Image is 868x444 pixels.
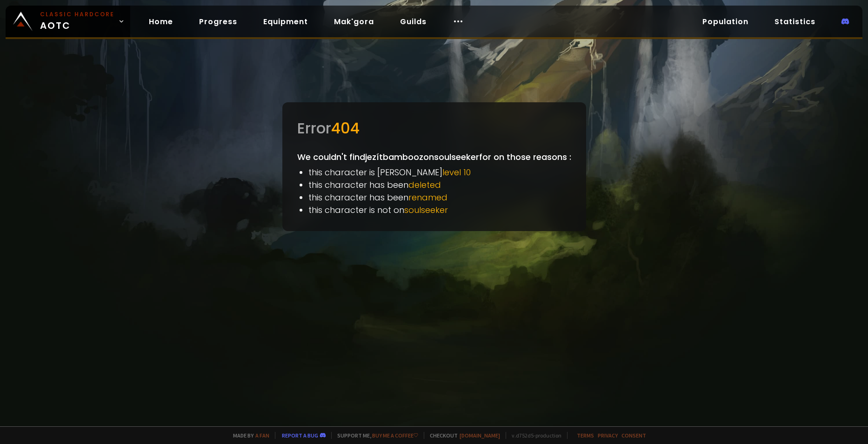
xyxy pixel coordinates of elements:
a: Equipment [256,12,315,31]
a: Population [695,12,756,31]
div: Error [297,117,571,139]
a: Home [141,12,180,31]
a: Buy me a coffee [372,432,418,439]
span: level 10 [442,166,471,178]
span: Made by [227,432,269,439]
span: AOTC [40,10,114,33]
a: [DOMAIN_NAME] [460,432,500,439]
a: Statistics [767,12,823,31]
li: this character has been [308,179,571,191]
li: this character has been [308,191,571,204]
a: Progress [192,12,245,31]
span: soulseeker [404,204,448,216]
a: Mak'gora [327,12,381,31]
a: a fan [255,432,269,439]
a: Report a bug [282,432,318,439]
li: this character is not on [308,204,571,216]
a: Guilds [393,12,434,31]
span: Checkout [424,432,500,439]
li: this character is [PERSON_NAME] [308,166,571,179]
a: Terms [577,432,594,439]
span: 404 [331,118,360,139]
a: Privacy [598,432,618,439]
a: Classic HardcoreAOTC [6,6,130,37]
span: Support me, [331,432,418,439]
span: v. d752d5 - production [506,432,561,439]
div: We couldn't find jezítbambooz on soulseeker for on those reasons : [282,102,586,231]
span: deleted [408,179,441,191]
span: renamed [408,192,447,203]
small: Classic Hardcore [40,10,114,19]
a: Consent [621,432,646,439]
